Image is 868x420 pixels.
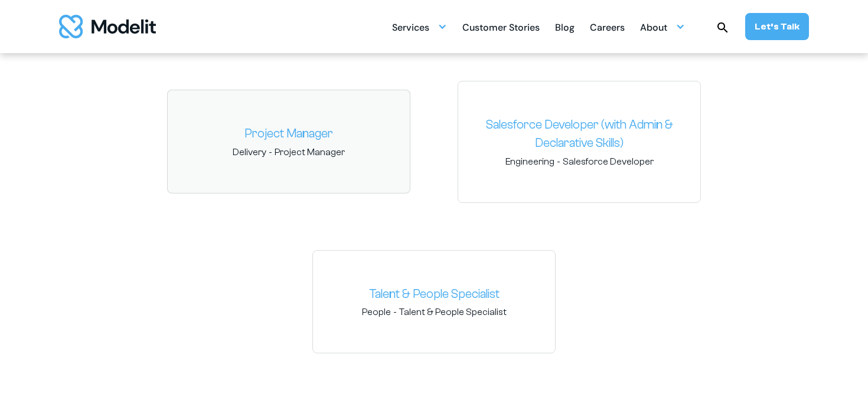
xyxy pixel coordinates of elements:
[399,306,507,319] span: Talent & People Specialist
[505,155,554,168] span: Engineering
[322,285,546,304] a: Talent & People Specialist
[590,15,625,38] a: Careers
[555,15,575,38] a: Blog
[640,15,685,38] div: About
[468,116,691,153] a: Salesforce Developer (with Admin & Declarative Skills)
[59,15,156,38] img: modelit logo
[177,146,400,159] span: -
[563,155,654,168] span: Salesforce Developer
[462,15,540,38] a: Customer Stories
[59,15,156,38] a: home
[555,17,575,40] div: Blog
[745,13,809,40] a: Let’s Talk
[392,17,429,40] div: Services
[590,17,625,40] div: Careers
[233,146,266,159] span: Delivery
[275,146,345,159] span: Project Manager
[322,306,546,319] span: -
[362,306,391,319] span: People
[392,15,447,38] div: Services
[755,20,800,33] div: Let’s Talk
[640,17,667,40] div: About
[177,124,400,143] a: Project Manager
[462,17,540,40] div: Customer Stories
[468,155,691,168] span: -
